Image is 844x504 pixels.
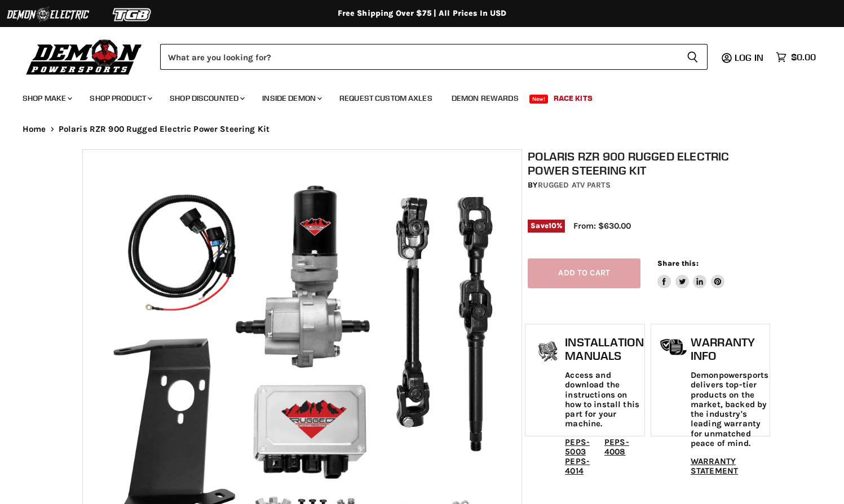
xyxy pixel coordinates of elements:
[331,87,441,110] a: Request Custom Axles
[604,437,629,457] a: PEPS-4008
[549,221,556,230] span: 10
[538,180,611,190] a: Rugged ATV Parts
[678,44,708,70] button: Search
[534,338,562,367] img: install_manual-icon.png
[90,4,175,25] img: TGB Logo 2
[14,82,813,110] ul: Main menu
[6,4,90,25] img: Demon Electric Logo 2
[528,149,767,177] h1: Polaris RZR 900 Rugged Electric Power Steering Kit
[81,87,159,110] a: Shop Product
[160,44,678,70] input: Search
[528,179,767,191] div: by
[565,437,590,457] a: PEPS-5003
[565,371,643,429] p: Access and download the instructions on how to install this part for your machine.
[161,87,251,110] a: Shop Discounted
[730,52,770,63] a: Log in
[545,87,601,110] a: Race Kits
[657,259,698,267] span: Share this:
[735,52,763,63] span: Log in
[254,87,329,110] a: Inside Demon
[23,124,46,134] a: Home
[691,456,738,476] a: WARRANTY STATEMENT
[660,338,688,356] img: warranty-icon.png
[160,44,708,70] form: Product
[691,336,768,362] h1: Warranty Info
[691,371,768,448] p: Demonpowersports delivers top-tier products on the market, backed by the industry's leading warra...
[791,52,816,63] span: $0.00
[529,95,549,104] span: New!
[657,258,724,288] aside: Share this:
[770,49,821,65] a: $0.00
[59,124,270,134] span: Polaris RZR 900 Rugged Electric Power Steering Kit
[565,336,643,362] h1: Installation Manuals
[573,221,631,231] span: From: $630.00
[528,220,565,232] span: Save %
[23,37,146,77] img: Demon Powersports
[14,87,79,110] a: Shop Make
[565,456,590,476] a: PEPS-4014
[443,87,527,110] a: Demon Rewards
